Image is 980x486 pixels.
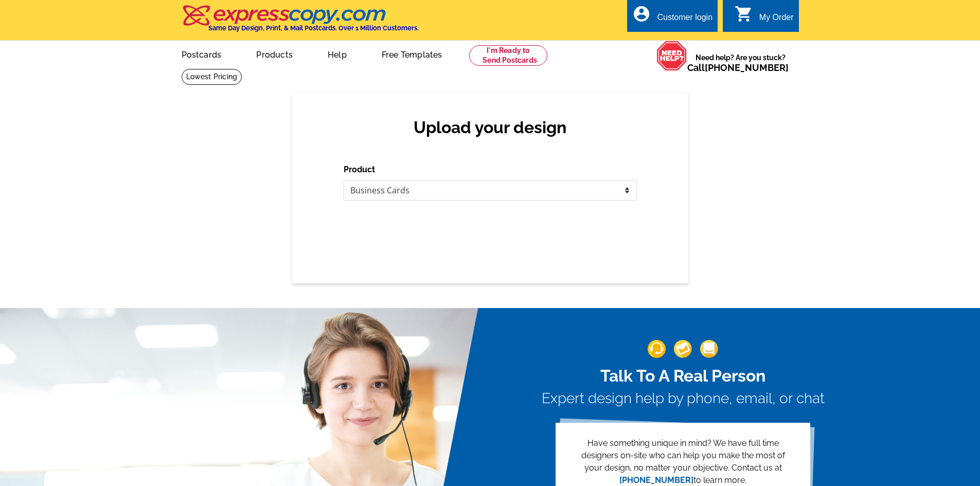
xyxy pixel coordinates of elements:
[656,41,687,71] img: help
[759,13,794,27] div: My Order
[240,42,309,66] a: Products
[182,12,419,32] a: Same Day Design, Print, & Mail Postcards. Over 1 Million Customers.
[311,42,363,66] a: Help
[632,11,712,24] a: account_circle Customer login
[705,62,789,73] a: [PHONE_NUMBER]
[365,42,459,66] a: Free Templates
[700,340,718,358] img: support-img-3_1.png
[687,62,789,73] span: Call
[687,52,794,73] span: Need help? Are you stuck?
[632,5,651,23] i: account_circle
[165,42,238,66] a: Postcards
[208,24,419,32] h4: Same Day Design, Print, & Mail Postcards. Over 1 Million Customers.
[648,340,666,358] img: support-img-1.png
[735,11,794,24] a: shopping_cart My Order
[657,13,712,27] div: Customer login
[542,366,825,386] h2: Talk To A Real Person
[354,118,627,137] h2: Upload your design
[619,475,693,485] a: [PHONE_NUMBER]
[735,5,753,23] i: shopping_cart
[674,340,692,358] img: support-img-2.png
[542,390,825,407] h3: Expert design help by phone, email, or chat
[344,164,375,176] label: Product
